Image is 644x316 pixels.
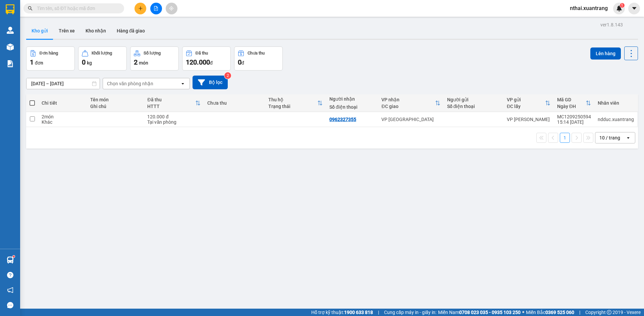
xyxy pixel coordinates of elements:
img: warehouse-icon [7,256,14,264]
button: plus [135,3,146,14]
span: copyright [607,310,611,315]
div: Chưa thu [207,100,262,106]
button: Lên hàng [590,47,621,60]
svg: open [626,135,631,140]
span: Cung cấp máy in - giấy in: [384,309,436,316]
button: Số lượng2món [130,46,179,71]
div: Chi tiết [42,100,83,106]
div: Chọn văn phòng nhận [107,80,153,87]
div: VP gửi [507,97,545,102]
span: Miền Nam [438,309,521,316]
img: icon-new-feature [616,5,622,11]
strong: 0369 525 060 [545,310,574,315]
strong: 1900 633 818 [344,310,373,315]
button: caret-down [628,3,640,14]
div: Người gửi [447,97,500,102]
div: Ghi chú [90,104,141,109]
div: Trạng thái [268,104,317,109]
svg: open [180,81,185,86]
button: Khối lượng0kg [78,46,127,71]
strong: 0708 023 035 - 0935 103 250 [459,310,521,315]
span: 2 [134,58,138,66]
button: Kho gửi [26,23,53,39]
sup: 1 [620,3,625,8]
span: kg [87,60,92,66]
span: question-circle [7,272,13,278]
button: file-add [150,3,162,14]
div: ndduc.xuantrang [598,117,634,122]
span: caret-down [631,5,637,11]
span: 120.000 [186,58,210,66]
div: VP [PERSON_NAME] [507,117,550,122]
span: Miền Bắc [526,309,574,316]
img: logo-vxr [6,4,14,14]
div: HTTT [147,104,195,109]
div: Người nhận [329,96,375,102]
button: aim [166,3,177,14]
input: Tìm tên, số ĐT hoặc mã đơn [37,5,116,12]
span: | [579,309,580,316]
div: Khác [42,119,83,125]
span: notification [7,287,13,293]
span: đ [241,60,244,66]
span: 0 [82,58,86,66]
div: Ngày ĐH [557,104,586,109]
button: Chưa thu0đ [234,46,283,71]
div: 0962327355 [329,117,356,122]
div: Tại văn phòng [147,119,200,125]
div: Đã thu [147,97,195,102]
button: Bộ lọc [193,76,228,89]
button: Hàng đã giao [111,23,150,39]
th: Toggle SortBy [378,94,443,112]
div: VP nhận [381,97,435,102]
div: Tên món [90,97,141,102]
span: Hỗ trợ kỹ thuật: [311,309,373,316]
th: Toggle SortBy [265,94,326,112]
span: plus [138,6,143,11]
div: Thu hộ [268,97,317,102]
div: Số điện thoại [447,104,500,109]
span: 1 [621,3,623,8]
th: Toggle SortBy [503,94,554,112]
div: 2 món [42,114,83,119]
span: đơn [35,60,43,66]
button: Kho nhận [80,23,111,39]
div: ĐC lấy [507,104,545,109]
div: Đơn hàng [40,51,58,56]
div: Số lượng [144,51,161,56]
img: solution-icon [7,60,14,67]
div: Chưa thu [248,51,265,56]
div: Khối lượng [92,51,112,56]
span: 1 [30,58,34,66]
span: search [28,6,33,11]
span: aim [169,6,174,11]
div: VP [GEOGRAPHIC_DATA] [381,117,440,122]
div: 120.000 đ [147,114,200,119]
th: Toggle SortBy [554,94,594,112]
span: message [7,302,13,308]
span: món [139,60,148,66]
span: đ [210,60,213,66]
div: Mã GD [557,97,586,102]
button: 1 [560,133,570,143]
div: 10 / trang [599,134,620,141]
sup: 1 [13,255,15,257]
button: Trên xe [53,23,80,39]
div: ĐC giao [381,104,435,109]
div: Đã thu [196,51,208,56]
img: warehouse-icon [7,27,14,34]
input: Select a date range. [26,78,100,89]
span: ⚪️ [522,311,524,314]
span: file-add [154,6,158,11]
span: 0 [238,58,241,66]
div: 15:14 [DATE] [557,119,591,125]
div: MC1209250594 [557,114,591,119]
th: Toggle SortBy [144,94,204,112]
span: | [378,309,379,316]
sup: 2 [224,72,231,79]
div: ver 1.8.143 [600,21,623,28]
img: warehouse-icon [7,43,14,50]
div: Số điện thoại [329,104,375,110]
div: Nhân viên [598,100,634,106]
span: nthai.xuantrang [565,4,613,12]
